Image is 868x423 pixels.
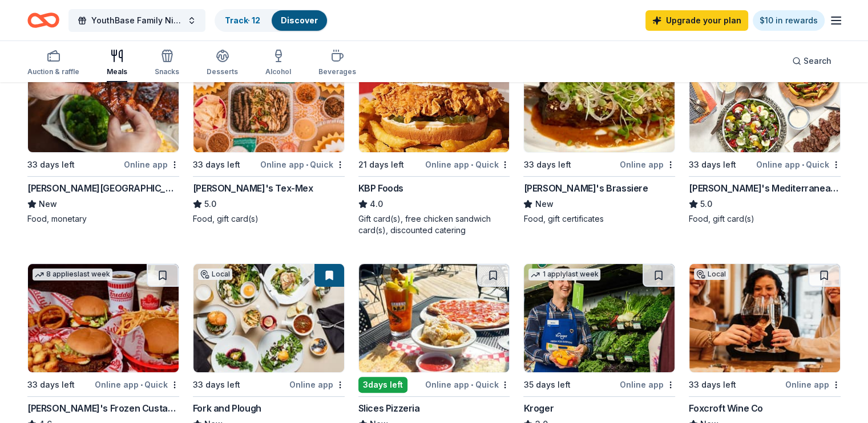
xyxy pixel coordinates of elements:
[207,67,238,76] div: Desserts
[523,181,648,195] div: [PERSON_NAME]'s Brassiere
[785,377,841,392] div: Online app
[358,181,403,195] div: KBP Foods
[193,181,313,195] div: [PERSON_NAME]'s Tex-Mex
[359,264,510,372] img: Image for Slices Pizzeria
[225,15,260,25] a: Track· 12
[207,44,238,82] button: Desserts
[193,378,240,392] div: 33 days left
[281,15,318,25] a: Discover
[620,157,675,172] div: Online app
[802,160,804,169] span: •
[689,401,763,415] div: Foxcroft Wine Co
[107,44,127,82] button: Meals
[694,269,728,280] div: Local
[318,44,356,82] button: Beverages
[265,44,291,82] button: Alcohol
[265,67,291,76] div: Alcohol
[689,181,841,195] div: [PERSON_NAME]'s Mediterranean Cafe
[260,157,345,172] div: Online app Quick
[425,377,510,392] div: Online app Quick
[27,401,179,415] div: [PERSON_NAME]'s Frozen Custard & Steakburgers
[783,50,841,72] button: Search
[289,377,345,392] div: Online app
[68,9,205,32] button: YouthBase Family Night Dinner
[689,378,736,392] div: 33 days left
[204,197,216,211] span: 5.0
[95,377,179,392] div: Online app Quick
[358,158,404,172] div: 21 days left
[140,380,143,389] span: •
[193,158,240,172] div: 33 days left
[193,213,345,225] div: Food, gift card(s)
[358,377,407,393] div: 3 days left
[193,401,261,415] div: Fork and Plough
[27,7,59,34] a: Home
[524,264,675,372] img: Image for Kroger
[91,14,183,27] span: YouthBase Family Night Dinner
[523,158,571,172] div: 33 days left
[753,10,825,31] a: $10 in rewards
[358,401,420,415] div: Slices Pizzeria
[471,160,473,169] span: •
[756,157,841,172] div: Online app Quick
[700,197,712,211] span: 5.0
[198,269,232,280] div: Local
[358,43,510,236] a: Image for KBP Foods2 applieslast week21 days leftOnline app•QuickKBP Foods4.0Gift card(s), free c...
[193,44,344,152] img: Image for Chuy's Tex-Mex
[28,44,179,152] img: Image for Logan's Roadhouse
[524,44,675,152] img: Image for Stella's Brassiere
[107,67,127,76] div: Meals
[33,269,112,280] div: 8 applies last week
[523,378,570,392] div: 35 days left
[689,43,841,225] a: Image for Taziki's Mediterranean Cafe4 applieslast week33 days leftOnline app•Quick[PERSON_NAME]'...
[528,269,600,280] div: 1 apply last week
[193,264,344,372] img: Image for Fork and Plough
[523,43,675,225] a: Image for Stella's BrassiereLocal33 days leftOnline app[PERSON_NAME]'s BrassiereNewFood, gift cer...
[27,213,179,225] div: Food, monetary
[124,157,179,172] div: Online app
[306,160,308,169] span: •
[27,378,75,392] div: 33 days left
[358,213,510,236] div: Gift card(s), free chicken sandwich card(s), discounted catering
[39,197,57,211] span: New
[27,44,79,82] button: Auction & raffle
[689,44,840,152] img: Image for Taziki's Mediterranean Cafe
[620,377,675,392] div: Online app
[28,264,179,372] img: Image for Freddy's Frozen Custard & Steakburgers
[370,197,383,211] span: 4.0
[689,264,840,372] img: Image for Foxcroft Wine Co
[193,43,345,225] a: Image for Chuy's Tex-Mex1 applylast week33 days leftOnline app•Quick[PERSON_NAME]'s Tex-Mex5.0Foo...
[645,10,748,31] a: Upgrade your plan
[359,44,510,152] img: Image for KBP Foods
[27,43,179,225] a: Image for Logan's Roadhouse1 applylast weekLocal33 days leftOnline app[PERSON_NAME][GEOGRAPHIC_DA...
[27,181,179,195] div: [PERSON_NAME][GEOGRAPHIC_DATA]
[155,67,179,76] div: Snacks
[471,380,473,389] span: •
[689,213,841,225] div: Food, gift card(s)
[689,158,736,172] div: 33 days left
[27,158,75,172] div: 33 days left
[318,67,356,76] div: Beverages
[425,157,510,172] div: Online app Quick
[27,67,79,76] div: Auction & raffle
[535,197,553,211] span: New
[523,401,554,415] div: Kroger
[523,213,675,225] div: Food, gift certificates
[804,54,831,68] span: Search
[155,44,179,82] button: Snacks
[215,9,328,32] button: Track· 12Discover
